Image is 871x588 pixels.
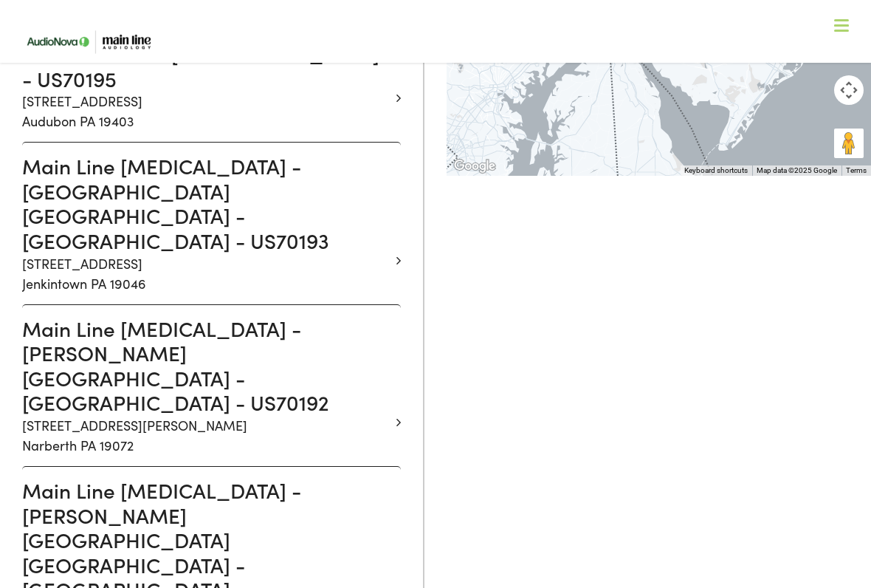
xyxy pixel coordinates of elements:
h3: Main Line [MEDICAL_DATA] - [GEOGRAPHIC_DATA] [GEOGRAPHIC_DATA] - [GEOGRAPHIC_DATA] - US70193 [22,154,390,253]
h3: Main Line [MEDICAL_DATA] - [PERSON_NAME][GEOGRAPHIC_DATA] - [GEOGRAPHIC_DATA] - US70192 [22,316,390,415]
a: Main Line [MEDICAL_DATA] - [GEOGRAPHIC_DATA] [GEOGRAPHIC_DATA] - [GEOGRAPHIC_DATA] - US70193 [STR... [22,154,390,293]
p: [STREET_ADDRESS] Audubon PA 19403 [22,91,390,131]
p: [STREET_ADDRESS] Jenkintown PA 19046 [22,253,390,293]
a: Open this area in Google Maps (opens a new window) [450,157,499,176]
a: Terms (opens in new tab) [846,166,867,174]
a: Main Line [MEDICAL_DATA] - [PERSON_NAME][GEOGRAPHIC_DATA] - [GEOGRAPHIC_DATA] - US70192 [STREET_A... [22,316,390,455]
span: Map data ©2025 Google [757,166,837,174]
a: What We Offer [29,59,854,105]
button: Keyboard shortcuts [684,165,748,176]
img: Google [450,157,499,176]
a: Main Line [MEDICAL_DATA] - AUDUBON PA - [GEOGRAPHIC_DATA] - US70195 [STREET_ADDRESS]Audubon PA 19403 [22,16,390,131]
button: Drag Pegman onto the map to open Street View [834,129,864,158]
p: [STREET_ADDRESS][PERSON_NAME] Narberth PA 19072 [22,415,390,455]
button: Map camera controls [834,75,864,105]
